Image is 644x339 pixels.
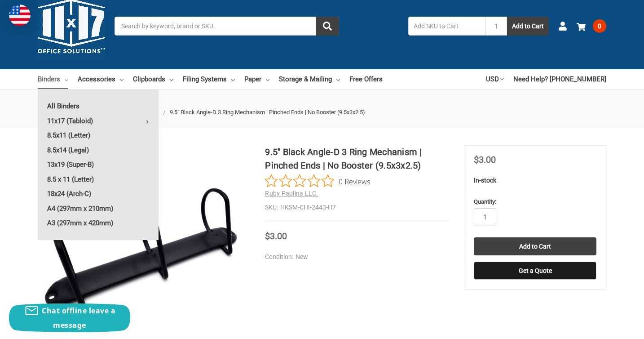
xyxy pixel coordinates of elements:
input: Add SKU to Cart [408,17,485,36]
button: Get a Quote [474,262,596,280]
a: 8.5x14 (Legal) [38,143,159,157]
button: Rated 0 out of 5 stars from 0 reviews. Jump to reviews. [265,174,371,188]
a: 18x24 (Arch-C) [38,187,159,201]
span: 0 [593,19,606,33]
input: Search by keyword, brand or SKU [115,17,339,36]
a: 11x17 (Tabloid) [38,114,159,128]
a: Ruby Paulina LLC. [265,190,318,197]
span: $3.00 [265,231,287,241]
a: A3 (297mm x 420mm) [38,216,159,230]
a: Storage & Mailing [279,69,340,89]
button: Chat offline leave a message [9,303,130,332]
a: USD [486,69,504,89]
a: Free Offers [349,69,383,89]
a: Filing Systems [183,69,235,89]
a: A4 (297mm x 210mm) [38,201,159,216]
label: Quantity: [474,197,596,206]
a: Accessories [78,69,124,89]
dd: HKSM-CHI-2443-H7 [265,203,449,212]
img: 9.5" Black Angle-D 3 Ring Mechanism | Pinched Ends | No Booster (9.5x3x2.5) [38,184,250,320]
span: $3.00 [474,154,496,165]
a: All Binders [38,99,159,113]
a: 13x19 (Super-B) [38,157,159,172]
dd: New [265,252,445,262]
p: In-stock [474,176,596,185]
a: 8.5 x 11 (Letter) [38,172,159,187]
a: Need Help? [PHONE_NUMBER] [513,69,606,89]
img: duty and tax information for United States [9,4,31,26]
a: Paper [244,69,269,89]
span: Chat offline leave a message [42,306,115,330]
a: Binders [38,69,68,89]
dt: Condition: [265,252,293,262]
a: Clipboards [133,69,173,89]
span: 9.5" Black Angle-D 3 Ring Mechanism | Pinched Ends | No Booster (9.5x3x2.5) [170,109,365,116]
button: Add to Cart [507,17,549,36]
span: 0 Reviews [339,174,371,188]
a: 0 [577,14,606,38]
input: Add to Cart [474,237,596,255]
a: 8.5x11 (Letter) [38,128,159,143]
dt: SKU: [265,203,278,212]
h1: 9.5" Black Angle-D 3 Ring Mechanism | Pinched Ends | No Booster (9.5x3x2.5) [265,145,449,172]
